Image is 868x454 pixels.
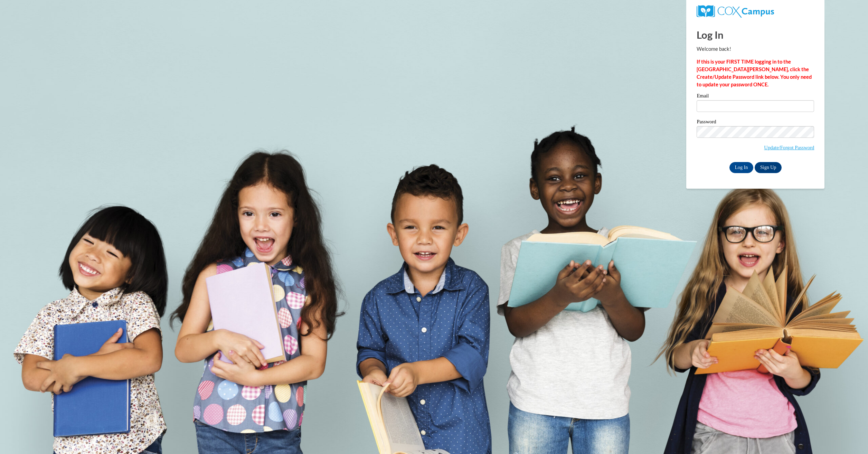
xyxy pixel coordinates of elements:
h1: Log In [697,28,814,42]
strong: If this is your FIRST TIME logging in to the [GEOGRAPHIC_DATA][PERSON_NAME], click the Create/Upd... [697,59,812,87]
a: COX Campus [697,8,774,14]
a: Sign Up [755,162,782,173]
a: Update/Forgot Password [764,145,814,150]
img: COX Campus [697,5,774,18]
p: Welcome back! [697,45,814,53]
input: Log In [729,162,754,173]
label: Password [697,119,814,126]
label: Email [697,93,814,100]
